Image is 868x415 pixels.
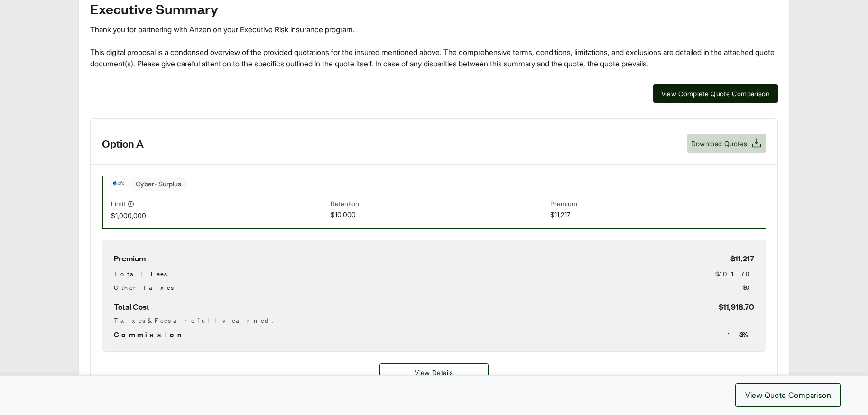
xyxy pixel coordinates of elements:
[661,89,770,99] span: View Complete Quote Comparison
[730,252,754,265] span: $11,217
[379,363,489,382] button: View Details
[415,368,453,378] span: View Details
[728,329,754,340] span: 13 %
[90,1,778,16] h2: Executive Summary
[550,210,766,221] span: $11,217
[745,389,831,401] span: View Quote Comparison
[111,199,125,209] span: Limit
[130,177,187,191] span: Cyber - Surplus
[691,138,747,148] span: Download Quotes
[90,24,778,69] div: Thank you for partnering with Anzen on your Executive Risk insurance program. This digital propos...
[102,136,144,150] h3: Option A
[550,199,766,210] span: Premium
[331,210,546,221] span: $10,000
[111,176,126,191] img: CFC
[114,282,174,292] span: Other Taxes
[715,268,754,278] span: $701.70
[653,84,778,103] button: View Complete Quote Comparison
[735,383,841,407] button: View Quote Comparison
[719,300,754,313] span: $11,918.70
[114,329,186,340] span: Commission
[743,282,754,292] span: $0
[114,300,149,313] span: Total Cost
[331,199,546,210] span: Retention
[114,252,146,265] span: Premium
[379,363,489,382] a: Option A details
[114,315,754,325] div: Taxes & Fees are fully earned.
[114,268,167,278] span: Total Fees
[687,134,766,153] button: Download Quotes
[111,211,327,221] span: $1,000,000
